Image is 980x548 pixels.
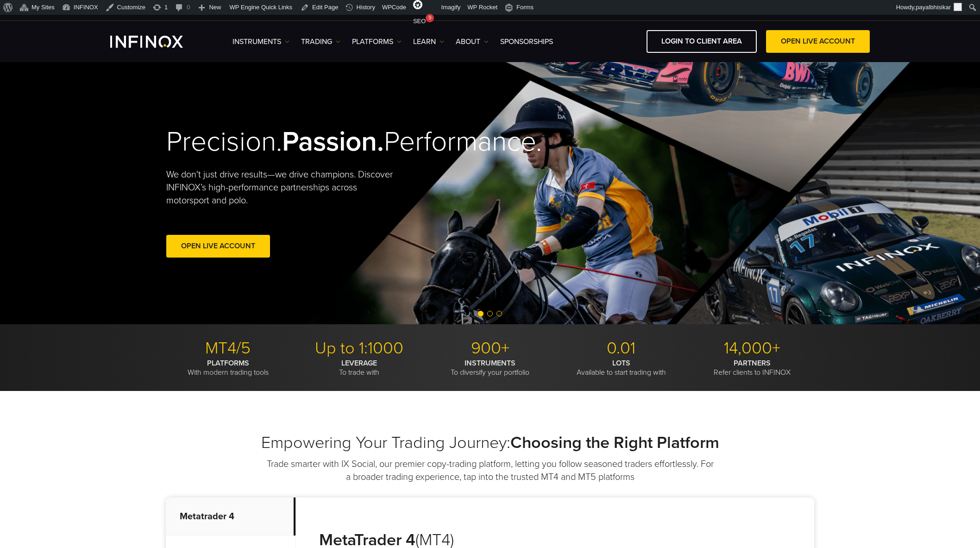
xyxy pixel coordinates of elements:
strong: PLATFORMS [207,359,249,368]
p: Up to 1:1000 [297,338,421,359]
a: TRADING [301,36,340,47]
span: Go to slide 3 [496,311,502,316]
span: SEO [413,18,426,25]
a: SPONSORSHIPS [500,36,553,47]
p: To diversify your portfolio [428,359,552,377]
p: 0.01 [559,338,683,359]
p: 900+ [428,338,552,359]
strong: Passion. [282,125,384,158]
p: We don't just drive results—we drive champions. Discover INFINOX’s high-performance partnerships ... [166,168,400,207]
p: MT4/5 [166,338,290,359]
a: Instruments [232,36,289,47]
p: 14,000+ [690,338,814,359]
a: Learn [413,36,444,47]
p: Metatrader 4 [166,498,295,536]
h2: Precision. Performance. [166,125,458,159]
p: With modern trading tools [166,359,290,377]
p: Trade smarter with IX Social, our premier copy-trading platform, letting you follow seasoned trad... [265,458,715,484]
strong: LOTS [612,359,630,368]
span: payalbhisikar [916,4,951,11]
p: To trade with [297,359,421,377]
a: ABOUT [456,36,489,47]
p: Available to start trading with [559,359,683,377]
a: OPEN LIVE ACCOUNT [766,30,870,53]
strong: Choosing the Right Platform [510,433,719,453]
h2: Empowering Your Trading Journey: [166,433,814,453]
p: Refer clients to INFINOX [690,359,814,377]
a: INFINOX Logo [110,36,205,48]
strong: LEVERAGE [341,359,377,368]
a: LOGIN TO CLIENT AREA [647,30,757,53]
span: Go to slide 2 [487,311,493,316]
a: PLATFORMS [352,36,402,47]
a: Open Live Account [166,235,270,258]
strong: INSTRUMENTS [465,359,515,368]
div: 9 [426,14,434,22]
span: Go to slide 1 [478,311,484,316]
strong: PARTNERS [734,359,771,368]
